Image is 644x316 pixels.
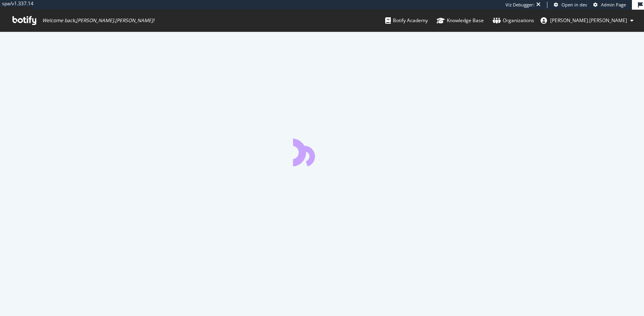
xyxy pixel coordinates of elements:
a: Open in dev [554,2,587,8]
span: emma.mcgillis [550,17,627,24]
div: Organizations [493,17,534,25]
span: Admin Page [601,2,626,8]
div: Viz Debugger: [506,2,535,8]
div: Knowledge Base [437,17,484,25]
button: [PERSON_NAME].[PERSON_NAME] [534,14,640,27]
a: Organizations [493,10,534,31]
a: Knowledge Base [437,10,484,31]
a: Botify Academy [385,10,428,31]
span: Open in dev [561,2,587,8]
a: Admin Page [593,2,626,8]
div: Botify Academy [385,17,428,25]
span: Welcome back, [PERSON_NAME].[PERSON_NAME] ! [42,17,154,24]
